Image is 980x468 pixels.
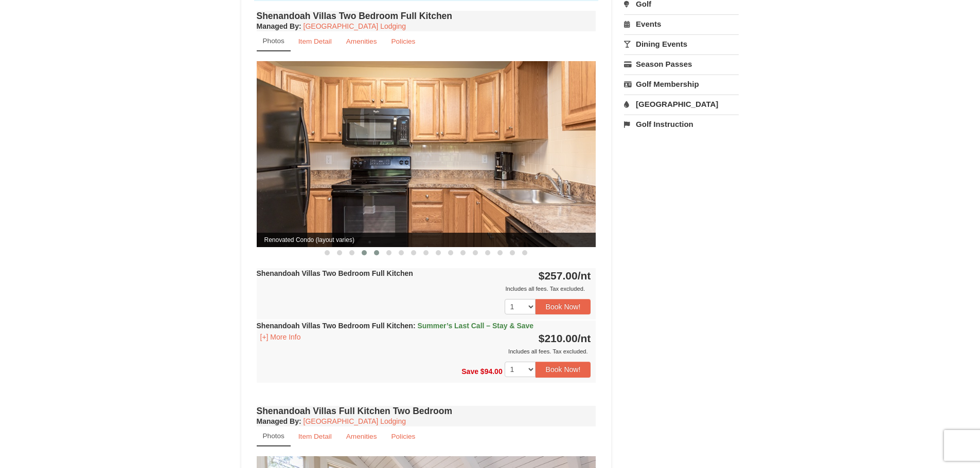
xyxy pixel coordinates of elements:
[624,54,739,73] a: Season Passes
[340,426,384,446] a: Amenities
[257,269,413,277] strong: Shenandoah Villas Two Bedroom Full Kitchen
[298,38,332,45] small: Item Detail
[257,426,291,446] a: Photos
[536,299,591,314] button: Book Now!
[257,322,534,330] strong: Shenandoah Villas Two Bedroom Full Kitchen
[257,284,591,294] div: Includes all fees. Tax excluded.
[624,95,739,114] a: [GEOGRAPHIC_DATA]
[257,31,291,51] a: Photos
[292,426,338,446] a: Item Detail
[536,362,591,377] button: Book Now!
[624,14,739,33] a: Events
[578,332,591,344] span: /nt
[391,433,415,440] small: Policies
[624,115,739,134] a: Golf Instruction
[624,34,739,53] a: Dining Events
[263,37,284,45] small: Photos
[384,426,422,446] a: Policies
[292,31,338,51] a: Item Detail
[257,417,301,425] strong: :
[391,38,415,45] small: Policies
[304,22,406,30] a: [GEOGRAPHIC_DATA] Lodging
[298,433,332,440] small: Item Detail
[539,332,578,344] span: $210.00
[257,22,299,30] span: Managed By
[257,346,591,357] div: Includes all fees. Tax excluded.
[340,31,384,51] a: Amenities
[539,270,591,282] strong: $257.00
[257,417,299,425] span: Managed By
[257,331,305,343] button: [+] More Info
[346,38,377,45] small: Amenities
[257,406,596,416] h4: Shenandoah Villas Full Kitchen Two Bedroom
[257,22,301,30] strong: :
[263,432,284,440] small: Photos
[346,433,377,440] small: Amenities
[384,31,422,51] a: Policies
[480,367,503,376] span: $94.00
[417,322,533,330] span: Summer’s Last Call – Stay & Save
[461,367,478,376] span: Save
[578,270,591,282] span: /nt
[624,74,739,93] a: Golf Membership
[413,322,416,330] span: :
[257,11,596,21] h4: Shenandoah Villas Two Bedroom Full Kitchen
[257,233,596,247] span: Renovated Condo (layout varies)
[304,417,406,425] a: [GEOGRAPHIC_DATA] Lodging
[257,61,596,247] img: Renovated Condo (layout varies)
